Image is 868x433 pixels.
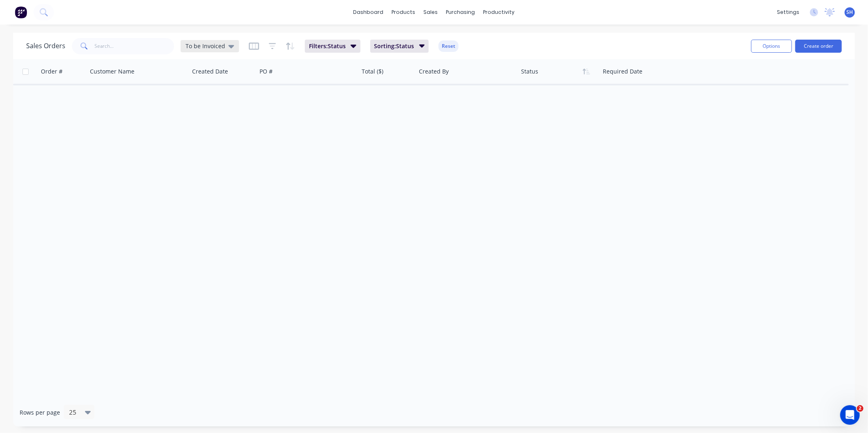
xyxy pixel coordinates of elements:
[751,40,792,53] button: Options
[374,42,414,50] span: Sorting: Status
[442,6,479,18] div: purchasing
[192,67,228,76] div: Created Date
[840,405,860,425] iframe: Intercom live chat
[260,67,273,76] div: PO #
[309,42,346,50] span: Filters: Status
[90,67,134,76] div: Customer Name
[15,6,27,18] img: Factory
[362,67,383,76] div: Total ($)
[41,67,63,76] div: Order #
[795,40,842,53] button: Create order
[603,67,642,76] div: Required Date
[95,38,174,54] input: Search...
[186,42,225,50] span: To be Invoiced
[370,40,429,53] button: Sorting:Status
[20,408,60,417] span: Rows per page
[388,6,420,18] div: products
[438,40,459,52] button: Reset
[420,6,442,18] div: sales
[521,67,538,76] div: Status
[349,6,388,18] a: dashboard
[305,40,360,53] button: Filters:Status
[419,67,449,76] div: Created By
[857,405,864,412] span: 2
[26,42,65,50] h1: Sales Orders
[479,6,519,18] div: productivity
[847,9,853,16] span: SH
[773,6,803,18] div: settings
